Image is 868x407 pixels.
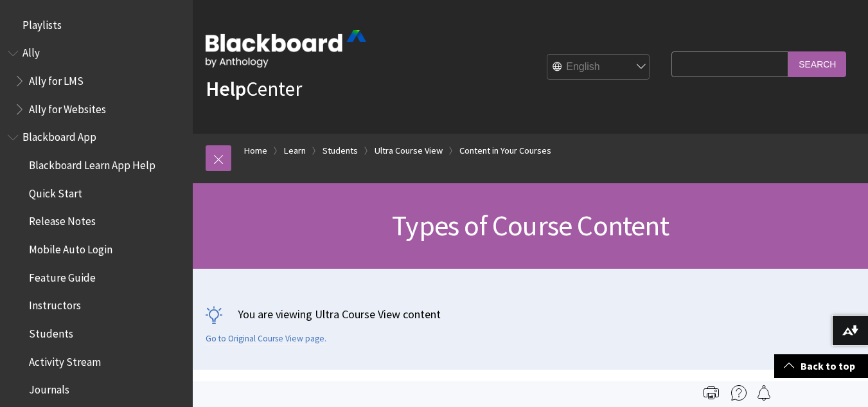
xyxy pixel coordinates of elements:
[206,76,302,102] a: HelpCenter
[459,143,551,159] a: Content in Your Courses
[22,127,96,144] span: Blackboard App
[375,143,443,159] a: Ultra Course View
[22,42,40,60] span: Ally
[244,143,267,159] a: Home
[392,208,669,243] span: Types of Course Content
[206,30,366,68] img: Blackboard by Anthology
[29,183,82,200] span: Quick Start
[284,143,306,159] a: Learn
[29,267,96,284] span: Feature Guide
[29,323,73,340] span: Students
[8,42,185,120] nav: Book outline for Anthology Ally Help
[206,76,246,102] strong: Help
[788,51,846,77] input: Search
[756,385,772,401] img: Follow this page
[731,385,747,401] img: More help
[22,14,62,32] span: Playlists
[8,14,185,36] nav: Book outline for Playlists
[206,333,326,345] a: Go to Original Course View page.
[29,239,112,256] span: Mobile Auto Login
[29,379,69,397] span: Journals
[29,295,81,312] span: Instructors
[206,306,855,322] p: You are viewing Ultra Course View content
[323,143,358,159] a: Students
[29,98,106,116] span: Ally for Websites
[774,354,868,378] a: Back to top
[29,154,155,172] span: Blackboard Learn App Help
[29,351,101,368] span: Activity Stream
[704,385,719,401] img: Print
[29,70,84,87] span: Ally for LMS
[547,55,650,80] select: Site Language Selector
[29,211,96,228] span: Release Notes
